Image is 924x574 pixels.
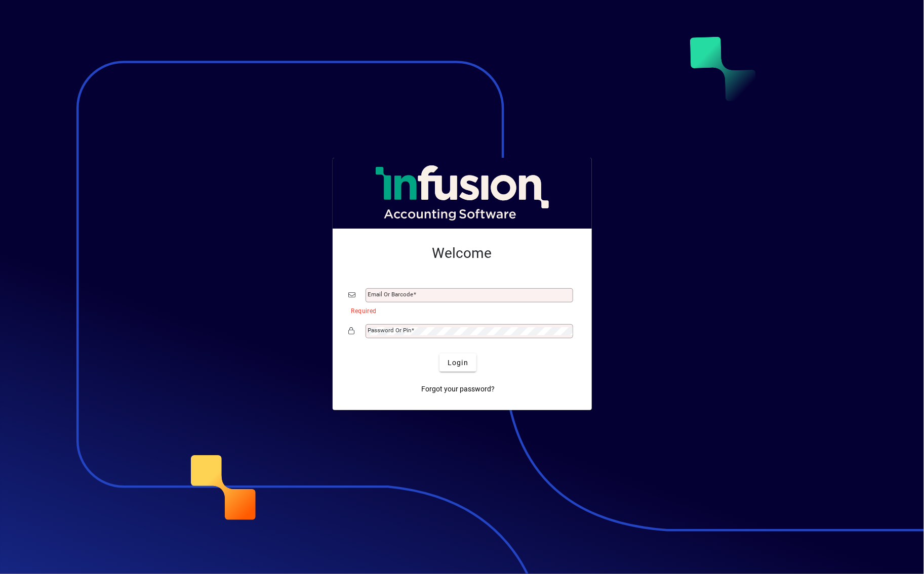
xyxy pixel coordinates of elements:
[351,305,568,316] mat-error: Required
[448,358,468,368] span: Login
[368,291,414,298] mat-label: Email or Barcode
[368,327,412,334] mat-label: Password or Pin
[439,354,476,372] button: Login
[417,380,499,398] a: Forgot your password?
[349,245,576,262] h2: Welcome
[421,384,495,394] span: Forgot your password?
